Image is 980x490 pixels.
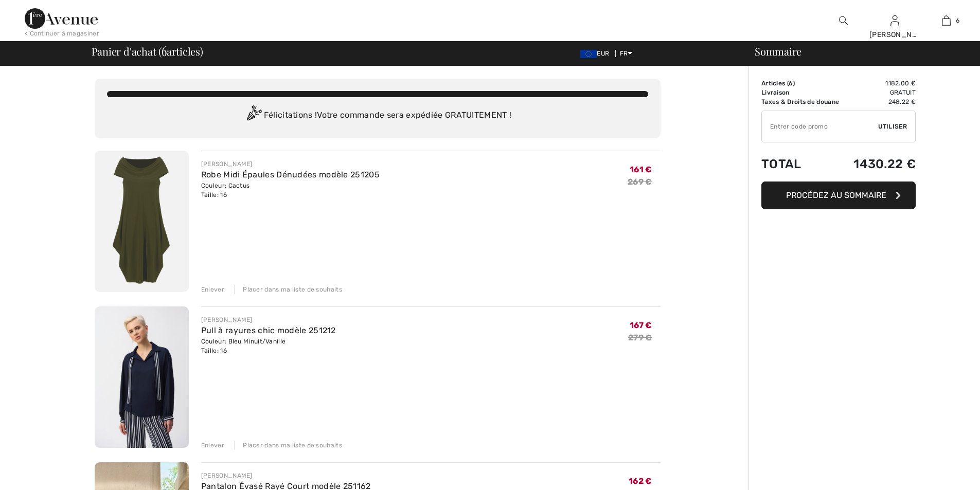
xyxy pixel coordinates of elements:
[201,159,380,169] div: [PERSON_NAME]
[162,44,167,57] span: 6
[630,165,652,174] span: 161 €
[789,80,793,87] span: 6
[620,50,633,57] span: FR
[201,181,380,199] div: Couleur: Cactus Taille: 16
[878,122,907,131] span: Utiliser
[25,8,98,29] img: 1ère Avenue
[580,50,613,57] span: EUR
[630,320,652,330] span: 167 €
[742,46,974,57] div: Sommaire
[786,190,886,200] span: Procédez au sommaire
[243,105,264,126] img: Congratulation2.svg
[847,147,916,182] td: 1430.22 €
[92,46,203,57] span: Panier d'achat ( articles)
[847,97,916,106] td: 248.22 €
[201,170,380,179] a: Robe Midi Épaules Dénudées modèle 251205
[234,285,342,294] div: Placer dans ma liste de souhaits
[761,88,847,97] td: Livraison
[25,29,99,38] div: < Continuer à magasiner
[890,14,899,27] img: Mes infos
[201,325,336,335] a: Pull à rayures chic modèle 251212
[580,50,597,58] img: Euro
[956,16,959,25] span: 6
[95,151,189,292] img: Robe Midi Épaules Dénudées modèle 251205
[201,315,336,324] div: [PERSON_NAME]
[201,285,224,294] div: Enlever
[201,337,336,355] div: Couleur: Bleu Minuit/Vanille Taille: 16
[761,79,847,88] td: Articles ( )
[234,441,342,450] div: Placer dans ma liste de souhaits
[201,441,224,450] div: Enlever
[839,14,848,27] img: recherche
[761,97,847,106] td: Taxes & Droits de douane
[107,105,648,126] div: Félicitations ! Votre commande sera expédiée GRATUITEMENT !
[95,306,189,448] img: Pull à rayures chic modèle 251212
[762,111,878,142] input: Code promo
[921,14,971,27] a: 6
[628,177,652,187] s: 269 €
[942,14,951,27] img: Mon panier
[761,147,847,182] td: Total
[761,182,916,209] button: Procédez au sommaire
[629,476,652,486] span: 162 €
[628,333,652,342] s: 279 €
[201,471,371,480] div: [PERSON_NAME]
[847,88,916,97] td: Gratuit
[890,15,899,25] a: Se connecter
[869,29,920,40] div: [PERSON_NAME]
[847,79,916,88] td: 1182.00 €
